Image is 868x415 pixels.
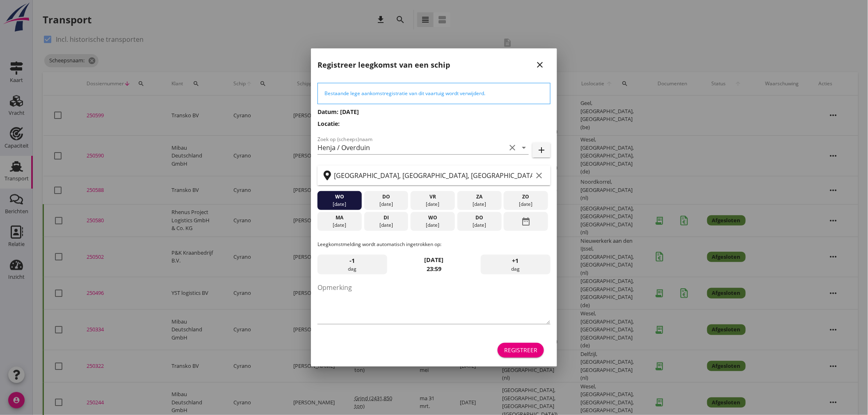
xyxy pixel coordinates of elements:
strong: [DATE] [425,256,444,264]
div: wo [320,193,360,201]
div: [DATE] [413,221,453,229]
div: [DATE] [413,201,453,208]
i: date_range [521,214,531,229]
span: +1 [512,256,519,265]
div: [DATE] [459,201,500,208]
div: do [459,214,500,221]
i: arrow_drop_down [519,143,529,153]
div: wo [413,214,453,221]
div: do [366,193,406,201]
h3: Datum: [DATE] [318,107,550,116]
div: dag [481,255,550,274]
div: ma [320,214,360,221]
div: za [459,193,500,201]
i: add [537,145,546,155]
strong: 23:59 [427,265,441,273]
div: dag [318,255,387,274]
i: clear [534,171,544,180]
h2: Registreer leegkomst van een schip [318,59,450,71]
div: [DATE] [366,201,406,208]
div: [DATE] [320,221,360,229]
div: [DATE] [459,221,500,229]
div: [DATE] [366,221,406,229]
div: di [366,214,406,221]
button: Registreer [498,343,544,358]
span: -1 [350,256,355,265]
div: [DATE] [506,201,546,208]
i: close [535,60,545,70]
div: vr [413,193,453,201]
input: Zoek op (scheeps)naam [318,141,506,154]
div: [DATE] [320,201,360,208]
div: Registreer [504,346,537,354]
input: Zoek op terminal of plaats [334,169,532,182]
div: zo [506,193,546,201]
i: clear [507,143,517,153]
textarea: Opmerking [318,281,550,324]
h3: Locatie: [318,119,550,128]
p: Leegkomstmelding wordt automatisch ingetrokken op: [318,241,550,248]
div: Bestaande lege aankomstregistratie van dit vaartuig wordt verwijderd. [324,90,544,97]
